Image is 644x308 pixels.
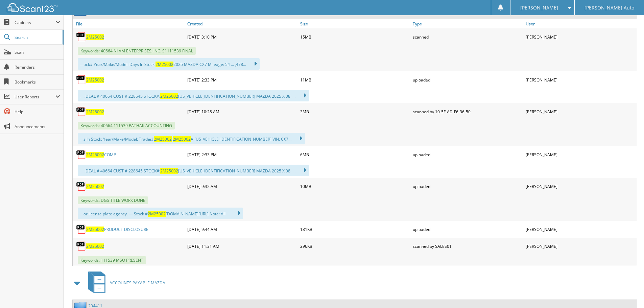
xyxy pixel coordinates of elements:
a: Type [411,19,524,28]
a: ACCOUNTS PAYABLE MAZDA [84,269,165,296]
div: 10MB [299,180,411,193]
img: PDF.png [76,32,86,42]
a: 2M25002COMP [86,152,116,158]
div: [PERSON_NAME] [524,180,637,193]
span: Bookmarks [15,79,60,85]
div: uploaded [411,222,524,236]
div: 11MB [299,73,411,87]
div: [DATE] 9:32 AM [186,180,299,193]
div: ...ock# Year/Make/Model: Days In Stock: 2025 MAZDA CX7 Mileage: 54 ... ,478... [78,58,260,70]
div: uploaded [411,73,524,87]
img: PDF.png [76,149,86,160]
div: ...or license plate agency. — Stock # [DOMAIN_NAME][URL] Note: All ... [78,208,243,219]
span: [PERSON_NAME] Auto [585,6,634,10]
a: 2M25002 [86,34,104,40]
a: Created [186,19,299,28]
a: Size [299,19,411,28]
a: User [524,19,637,28]
div: [DATE] 2:33 PM [186,73,299,87]
span: Scan [15,49,60,55]
div: [PERSON_NAME] [524,222,637,236]
span: 2M25002 [160,168,178,174]
div: [DATE] 2:33 PM [186,148,299,161]
span: 2M25002 [86,227,104,232]
span: 2M25002 [156,62,173,67]
span: Keywords: DGS TITLE WORK DONE [78,196,148,204]
div: [PERSON_NAME] [524,239,637,253]
img: PDF.png [76,75,86,85]
a: 2M25002 [86,184,104,189]
img: PDF.png [76,106,86,117]
div: scanned [411,30,524,44]
span: 2M25002 [173,136,191,142]
a: 2M25002 [86,243,104,249]
a: 2M25002 [86,77,104,83]
img: PDF.png [76,241,86,251]
div: .... DEAL #:40664 CUST #:228645 STOCK#: [US_VEHICLE_IDENTIFICATION_NUMBER] MAZDA 2025 X 08 .... [78,165,309,176]
div: 3MB [299,105,411,118]
span: Cabinets [15,20,55,25]
span: Reminders [15,64,60,70]
div: [PERSON_NAME] [524,30,637,44]
span: Keywords: 111539 MSO PRESENT [78,256,146,264]
div: [DATE] 10:28 AM [186,105,299,118]
span: 2M25002 [148,211,166,217]
div: 296KB [299,239,411,253]
a: 2M25002 [86,109,104,115]
span: Search [15,34,59,40]
a: 2M25002PRODUCT DISCLOSURE [86,227,148,232]
div: uploaded [411,180,524,193]
img: PDF.png [76,181,86,191]
span: 2M25002 [160,93,178,99]
span: 2M25002 [154,136,172,142]
div: [DATE] 3:10 PM [186,30,299,44]
div: [DATE] 9:44 AM [186,222,299,236]
div: 131KB [299,222,411,236]
img: PDF.png [76,224,86,234]
span: Help [15,109,60,115]
div: uploaded [411,148,524,161]
span: [PERSON_NAME] [520,6,558,10]
span: Announcements [15,124,60,129]
div: [DATE] 11:31 AM [186,239,299,253]
span: User Reports [15,94,55,100]
div: ...s In Stock: Year/Make/Model: Tradei# A [US_VEHICLE_IDENTIFICATION_NUMBER] VIN: CX7... [78,133,305,144]
span: Keywords: 40664 NI AM ENTERPRISES, INC. S1111539 FINAL [78,47,196,55]
div: .... DEAL #:40664 CUST #:228645 STOCK#: [US_VEHICLE_IDENTIFICATION_NUMBER] MAZDA 2025 X 08 .... [78,90,309,101]
a: File [73,19,186,28]
div: [PERSON_NAME] [524,73,637,87]
div: scanned by 10-5F-AD-F6-36-50 [411,105,524,118]
div: [PERSON_NAME] [524,105,637,118]
div: 6MB [299,148,411,161]
span: Keywords: 40664 111539 PATHAK ACCOUNTING [78,122,175,129]
div: 15MB [299,30,411,44]
div: scanned by SALES01 [411,239,524,253]
img: scan123-logo-white.svg [7,3,57,12]
span: 2M25002 [86,152,104,158]
span: ACCOUNTS PAYABLE MAZDA [110,280,165,286]
div: [PERSON_NAME] [524,148,637,161]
